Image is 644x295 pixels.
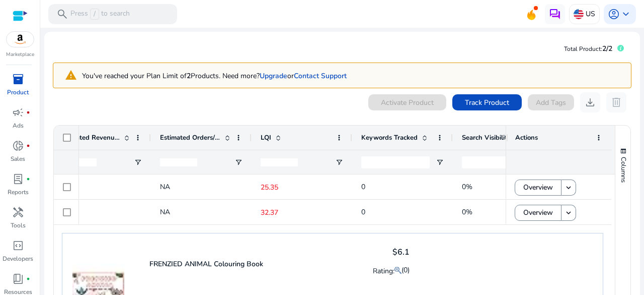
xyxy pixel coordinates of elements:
[586,5,595,23] p: US
[361,156,430,168] input: Keywords Tracked Filter Input
[70,9,130,20] p: Press to search
[8,188,29,197] p: Reports
[134,158,142,166] button: Open Filter Menu
[90,9,99,20] span: /
[462,207,472,217] span: 0%
[187,71,191,81] b: 2
[160,207,170,217] span: NA
[261,133,271,142] span: LQI
[401,265,410,275] span: (0)
[564,208,573,217] mat-icon: keyboard_arrow_down
[3,254,33,263] p: Developers
[436,158,444,166] button: Open Filter Menu
[260,71,294,81] span: or
[261,202,343,223] p: 32.37
[261,177,343,198] p: 25.35
[160,182,170,192] span: NA
[462,133,511,142] span: Search Visibility
[11,221,26,230] p: Tools
[12,206,24,218] span: handyman
[462,182,472,192] span: 0%
[294,71,347,81] a: Contact Support
[361,182,365,192] span: 0
[12,140,24,152] span: donut_small
[234,158,243,166] button: Open Filter Menu
[602,44,612,53] span: 2/2
[462,156,530,168] input: Search Visibility Filter Input
[149,259,263,269] p: FRENZIED ANIMAL Colouring Book
[361,207,365,217] span: 0
[12,240,24,252] span: code_blocks
[523,202,553,223] span: Overview
[82,71,347,81] p: You've reached your Plan Limit of Products. Need more?
[26,144,30,148] span: fiber_manual_record
[580,92,600,112] button: download
[12,73,24,85] span: inventory_2
[260,71,287,81] a: Upgrade
[26,177,30,181] span: fiber_manual_record
[7,32,34,47] img: amazon.svg
[26,277,30,281] span: fiber_manual_record
[515,180,561,196] button: Overview
[12,273,24,285] span: book_4
[373,248,410,257] h4: $6.1
[619,157,628,183] span: Columns
[11,154,25,163] p: Sales
[452,94,522,110] button: Track Product
[59,133,120,142] span: Estimated Revenue/Day
[361,133,418,142] span: Keywords Tracked
[12,173,24,185] span: lab_profile
[56,8,68,20] span: search
[620,8,632,20] span: keyboard_arrow_down
[515,133,538,142] span: Actions
[574,9,584,19] img: us.svg
[12,106,24,119] span: campaign
[335,158,343,166] button: Open Filter Menu
[608,8,620,20] span: account_circle
[13,121,24,130] p: Ads
[564,45,602,53] span: Total Product:
[584,96,596,108] span: download
[564,183,573,192] mat-icon: keyboard_arrow_down
[160,133,220,142] span: Estimated Orders/Day
[26,110,30,114] span: fiber_manual_record
[373,264,401,276] p: Rating:
[523,177,553,198] span: Overview
[7,88,29,97] p: Product
[515,205,561,221] button: Overview
[465,97,509,108] span: Track Product
[57,67,82,84] mat-icon: warning
[6,51,34,58] p: Marketplace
